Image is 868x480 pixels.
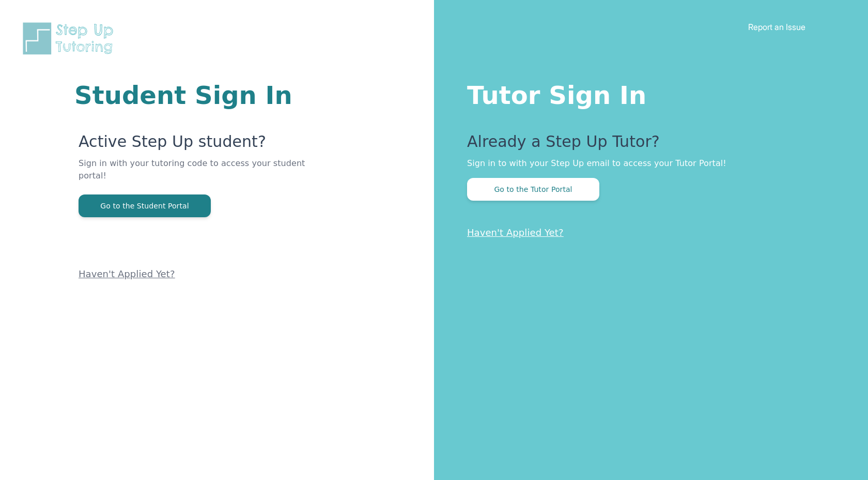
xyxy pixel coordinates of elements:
[467,132,827,157] p: Already a Step Up Tutor?
[467,184,599,194] a: Go to the Tutor Portal
[79,194,211,217] button: Go to the Student Portal
[467,157,827,170] p: Sign in to with your Step Up email to access your Tutor Portal!
[467,79,827,108] h1: Tutor Sign In
[467,178,599,201] button: Go to the Tutor Portal
[79,268,175,279] a: Haven't Applied Yet?
[79,201,211,211] a: Go to the Student Portal
[21,21,120,56] img: Step Up Tutoring horizontal logo
[74,83,310,108] h1: Student Sign In
[79,157,310,194] p: Sign in with your tutoring code to access your student portal!
[467,227,564,238] a: Haven't Applied Yet?
[748,22,805,32] a: Report an Issue
[79,132,310,157] p: Active Step Up student?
